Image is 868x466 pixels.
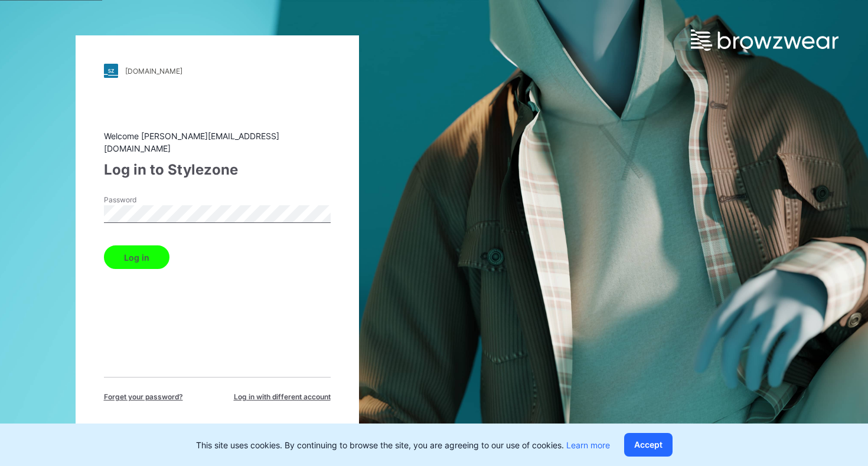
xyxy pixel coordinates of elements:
[104,64,118,78] img: stylezone-logo.562084cfcfab977791bfbf7441f1a819.svg
[624,433,673,457] button: Accept
[234,392,331,402] span: Log in with different account
[196,439,610,451] p: This site uses cookies. By continuing to browse the site, you are agreeing to our use of cookies.
[691,29,838,51] img: browzwear-logo.e42bd6dac1945053ebaf764b6aa21510.svg
[104,245,169,269] button: Log in
[566,440,610,450] a: Learn more
[104,392,183,402] span: Forget your password?
[104,64,331,78] a: [DOMAIN_NAME]
[104,195,187,205] label: Password
[104,130,331,155] div: Welcome [PERSON_NAME][EMAIL_ADDRESS][DOMAIN_NAME]
[104,159,331,181] div: Log in to Stylezone
[125,67,182,76] div: [DOMAIN_NAME]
